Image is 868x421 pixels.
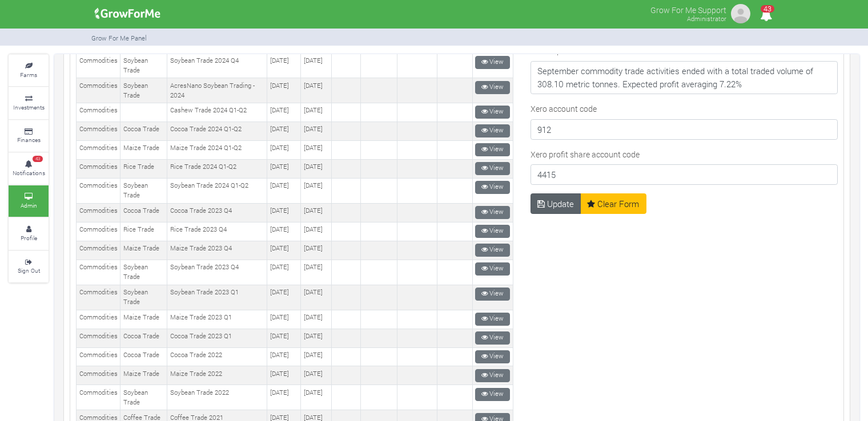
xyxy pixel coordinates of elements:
[33,156,43,163] span: 43
[120,310,167,329] td: Maize Trade
[475,331,510,345] a: View
[475,56,510,69] a: View
[475,388,510,401] a: View
[301,122,332,140] td: [DATE]
[9,120,49,152] a: Finances
[301,329,332,347] td: [DATE]
[267,347,301,366] td: [DATE]
[301,285,332,310] td: [DATE]
[301,347,332,366] td: [DATE]
[301,385,332,410] td: [DATE]
[120,159,167,178] td: Rice Trade
[475,288,510,301] a: View
[167,78,267,103] td: AcresNano Soybean Trading - 2024
[120,122,167,140] td: Cocoa Trade
[77,178,120,203] td: Commodities
[267,385,301,410] td: [DATE]
[120,203,167,222] td: Cocoa Trade
[761,5,774,13] span: 43
[13,169,45,177] small: Notifications
[531,148,640,160] label: Xero profit share account code
[77,260,120,285] td: Commodities
[9,185,49,217] a: Admin
[77,310,120,329] td: Commodities
[77,329,120,347] td: Commodities
[475,106,510,119] a: View
[167,285,267,310] td: Soybean Trade 2023 Q1
[301,53,332,78] td: [DATE]
[580,193,646,214] a: Clear Form
[120,366,167,385] td: Maize Trade
[475,350,510,363] a: View
[267,260,301,285] td: [DATE]
[531,193,581,214] button: Update
[267,103,301,122] td: [DATE]
[301,260,332,285] td: [DATE]
[167,366,267,385] td: Maize Trade 2022
[77,53,120,78] td: Commodities
[301,178,332,203] td: [DATE]
[91,2,164,25] img: growforme image
[267,222,301,241] td: [DATE]
[650,2,726,16] p: Grow For Me Support
[120,347,167,366] td: Cocoa Trade
[475,244,510,257] a: View
[267,140,301,159] td: [DATE]
[77,103,120,122] td: Commodities
[755,2,777,28] i: Notifications
[77,159,120,178] td: Commodities
[475,313,510,326] a: View
[267,203,301,222] td: [DATE]
[77,347,120,366] td: Commodities
[267,310,301,329] td: [DATE]
[167,329,267,347] td: Cocoa Trade 2023 Q1
[301,103,332,122] td: [DATE]
[167,178,267,203] td: Soybean Trade 2024 Q1-Q2
[9,218,49,249] a: Profile
[120,329,167,347] td: Cocoa Trade
[77,203,120,222] td: Commodities
[301,222,332,241] td: [DATE]
[77,285,120,310] td: Commodities
[77,385,120,410] td: Commodities
[120,140,167,159] td: Maize Trade
[475,81,510,94] a: View
[9,55,49,86] a: Farms
[77,366,120,385] td: Commodities
[13,103,45,111] small: Investments
[301,203,332,222] td: [DATE]
[475,162,510,175] a: View
[301,159,332,178] td: [DATE]
[20,71,37,79] small: Farms
[167,140,267,159] td: Maize Trade 2024 Q1-Q2
[120,78,167,103] td: Soybean Trade
[120,285,167,310] td: Soybean Trade
[120,178,167,203] td: Soybean Trade
[77,122,120,140] td: Commodities
[120,53,167,78] td: Soybean Trade
[9,251,49,282] a: Sign Out
[475,225,510,238] a: View
[301,78,332,103] td: [DATE]
[77,241,120,260] td: Commodities
[167,241,267,260] td: Maize Trade 2023 Q4
[267,241,301,260] td: [DATE]
[9,153,49,184] a: 43 Notifications
[475,181,510,194] a: View
[267,329,301,347] td: [DATE]
[267,78,301,103] td: [DATE]
[755,11,777,22] a: 43
[267,159,301,178] td: [DATE]
[267,53,301,78] td: [DATE]
[687,14,726,23] small: Administrator
[167,159,267,178] td: Rice Trade 2024 Q1-Q2
[267,366,301,385] td: [DATE]
[77,140,120,159] td: Commodities
[167,385,267,410] td: Soybean Trade 2022
[475,124,510,137] a: View
[267,285,301,310] td: [DATE]
[120,241,167,260] td: Maize Trade
[21,201,37,209] small: Admin
[18,266,40,274] small: Sign Out
[167,203,267,222] td: Cocoa Trade 2023 Q4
